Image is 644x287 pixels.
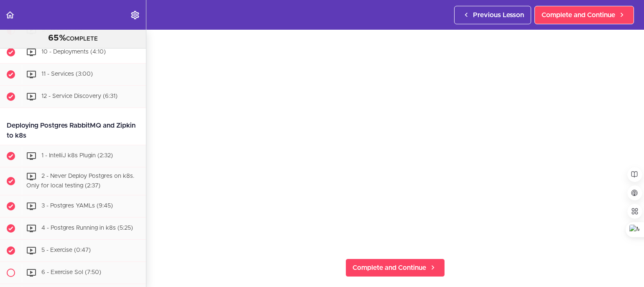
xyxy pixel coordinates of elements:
a: Previous Lesson [454,6,531,24]
svg: Back to course curriculum [5,10,15,20]
svg: Settings Menu [130,10,140,20]
span: Previous Lesson [473,10,524,20]
span: 4 - Postgres Running in k8s (5:25) [41,225,133,231]
div: COMPLETE [10,33,135,44]
span: 1 - IntelliJ k8s Plugin (2:32) [41,153,113,159]
span: Complete and Continue [353,263,426,273]
span: 6 - Exercise Sol (7:50) [41,269,101,275]
a: Complete and Continue [534,6,634,24]
span: 10 - Deployments (4:10) [41,49,106,55]
span: 12 - Service Discovery (6:31) [41,93,118,99]
span: 2 - Never Deploy Postgres on k8s. Only for local testing (2:37) [26,173,134,189]
span: 3 - Postgres YAMLs (9:45) [41,203,113,209]
span: 11 - Services (3:00) [41,71,93,77]
span: Complete and Continue [542,10,615,20]
span: 5 - Exercise (0:47) [41,247,91,253]
a: Complete and Continue [345,259,445,277]
span: 65% [48,34,66,42]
